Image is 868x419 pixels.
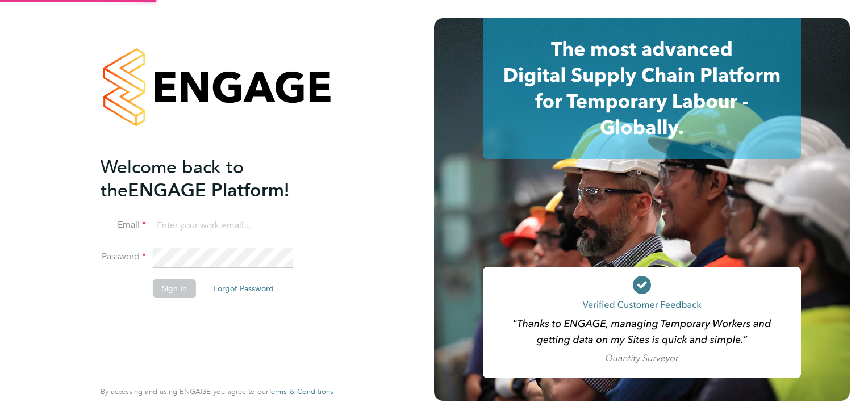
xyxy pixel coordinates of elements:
label: Email [101,219,146,231]
label: Password [101,251,146,263]
button: Forgot Password [204,279,283,298]
span: By accessing and using ENGAGE you agree to our [101,387,333,396]
input: Enter your work email... [153,216,293,236]
h2: ENGAGE Platform! [101,156,322,202]
span: Terms & Conditions [268,387,333,396]
span: Welcome back to the [101,156,244,202]
button: Sign In [153,279,196,298]
a: Terms & Conditions [268,387,333,396]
